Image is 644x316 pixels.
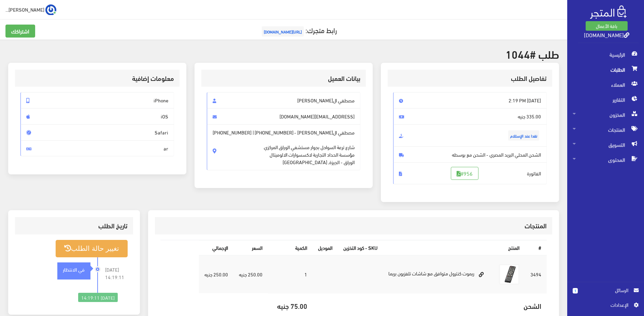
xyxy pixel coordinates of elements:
span: [PHONE_NUMBER] [255,129,294,136]
span: الفاتورة [393,162,547,184]
a: المنتجات [567,122,644,137]
span: مصطفي ال[PERSON_NAME] - | [207,124,360,170]
span: الرسائل [583,286,628,294]
span: الرئيسية [573,47,639,62]
span: الشحن المحلي البريد المصري - الشحن مع بوسطه [393,146,547,163]
th: اﻹجمالي [199,240,233,255]
a: الطلبات [567,62,644,77]
h3: تفاصيل الطلب [393,75,547,82]
span: اﻹعدادات [578,301,628,308]
h3: تاريخ الطلب [20,222,127,229]
span: ar [20,140,174,157]
span: [DATE] 2:19 PM [393,92,547,109]
span: [URL][DOMAIN_NAME] [262,26,304,37]
span: التقارير [573,92,639,107]
span: المنتجات [573,122,639,137]
th: السعر [233,240,268,255]
span: التسويق [573,137,639,152]
td: 1 [268,255,313,293]
span: [PHONE_NUMBER] [213,129,252,136]
strong: في الانتظار [63,265,85,273]
h3: بيانات العميل [207,75,360,82]
button: تغيير حالة الطلب [56,240,127,257]
a: اﻹعدادات [573,301,639,312]
h5: الشحن [318,302,541,310]
span: المخزون [573,107,639,122]
span: الطلبات [573,62,639,77]
span: [PERSON_NAME]... [5,5,44,14]
td: 250.00 جنيه [233,255,268,293]
a: رابط متجرك:[URL][DOMAIN_NAME] [260,24,337,36]
iframe: Drift Widget Chat Controller [8,269,34,295]
th: الكمية [268,240,313,255]
span: نقدا عند الإستلام [508,130,539,141]
a: العملاء [567,77,644,92]
h3: المنتجات [160,222,547,229]
span: iPhone [20,92,174,109]
span: iOS [20,108,174,125]
img: ... [45,4,56,15]
span: [EMAIL_ADDRESS][DOMAIN_NAME] [207,108,360,125]
a: المحتوى [567,152,644,167]
span: شارع ترعة السواحل بجوار مستشفي الوراق المركزي مؤسسة الحداد التجارية لاكسسوارات الالوميتال الوراق ... [264,136,355,166]
a: المخزون [567,107,644,122]
a: التقارير [567,92,644,107]
a: الرئيسية [567,47,644,62]
span: العملاء [573,77,639,92]
span: المحتوى [573,152,639,167]
a: [DOMAIN_NAME] [584,30,629,40]
h2: طلب #1044 [8,48,559,60]
span: [DATE] 14:19:11 [105,266,128,281]
a: 1 الرسائل [573,286,639,301]
h5: 75.00 جنيه [273,302,307,310]
th: SKU - كود التخزين [338,240,383,255]
img: . [590,5,627,19]
a: اشتراكك [5,25,35,38]
div: [DATE] 14:19:11 [78,293,118,302]
span: Safari [20,124,174,141]
a: ... [PERSON_NAME]... [5,4,56,15]
a: باقة الأعمال [586,21,628,31]
span: 1 [573,288,578,293]
a: #956 [451,167,478,180]
th: المنتج [383,240,525,255]
span: 335.00 جنيه [393,108,547,125]
h3: معلومات إضافية [20,75,174,82]
td: ريموت كنترول متوافق مع شاشات تلفزيون بريما [383,255,493,293]
th: # [525,240,547,255]
td: 250.00 جنيه [199,255,233,293]
th: الموديل [313,240,338,255]
td: 3494 [525,255,547,293]
span: مصطفي ال[PERSON_NAME] [207,92,360,109]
